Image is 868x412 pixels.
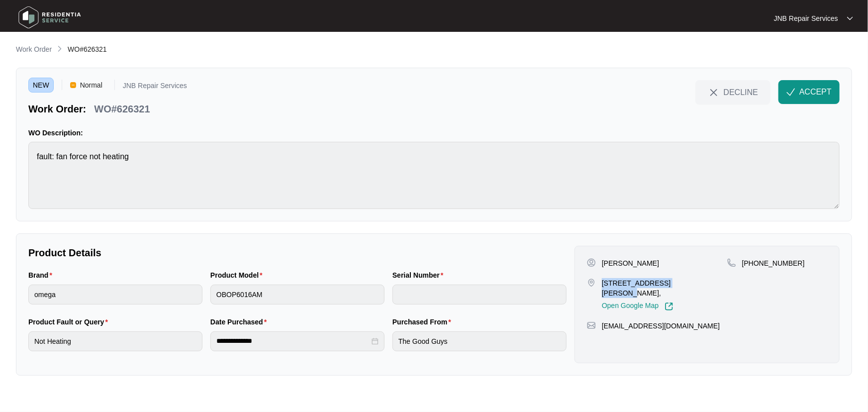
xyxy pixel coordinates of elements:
a: Open Google Map [602,302,674,311]
label: Brand [28,270,56,280]
span: WO#626321 [68,45,107,53]
img: Vercel Logo [70,82,76,88]
input: Brand [28,285,202,305]
img: check-Icon [786,88,795,97]
span: NEW [28,78,54,93]
p: JNB Repair Services [123,82,187,93]
p: Product Details [28,246,567,260]
img: map-pin [727,258,736,267]
button: check-IconACCEPT [778,80,840,104]
label: Serial Number [392,270,447,280]
span: DECLINE [724,87,758,98]
img: map-pin [587,321,596,330]
img: dropdown arrow [847,16,853,21]
p: [EMAIL_ADDRESS][DOMAIN_NAME] [602,321,720,331]
input: Purchased From [392,331,567,351]
label: Date Purchased [210,317,271,327]
p: [PHONE_NUMBER] [742,258,805,268]
img: user-pin [587,258,596,267]
img: residentia service logo [15,2,85,32]
label: Product Fault or Query [28,317,112,327]
input: Product Model [210,285,385,305]
input: Serial Number [392,285,567,305]
label: Product Model [210,270,267,280]
a: Work Order [14,44,54,55]
textarea: fault: fan force not heating [28,142,840,209]
img: Link-External [665,302,674,311]
img: chevron-right [56,45,64,53]
label: Purchased From [392,317,455,327]
p: WO#626321 [94,102,150,116]
button: close-IconDECLINE [695,80,771,104]
p: Work Order [16,44,52,54]
input: Product Fault or Query [28,331,202,351]
p: JNB Repair Services [774,13,838,23]
p: WO Description: [28,128,840,138]
span: ACCEPT [799,86,832,98]
p: [PERSON_NAME] [602,258,659,268]
p: Work Order: [28,102,86,116]
span: Normal [76,78,106,93]
img: map-pin [587,278,596,287]
input: Date Purchased [216,336,370,346]
p: [STREET_ADDRESS][PERSON_NAME], [602,278,727,298]
img: close-Icon [708,87,720,99]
